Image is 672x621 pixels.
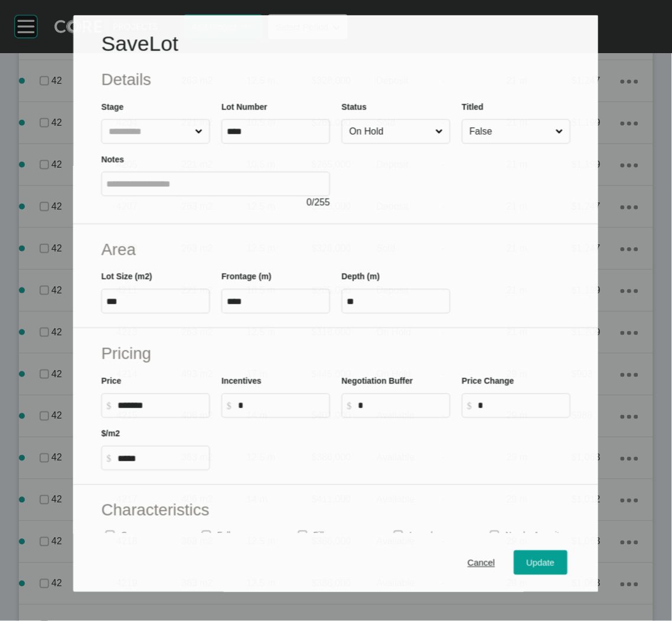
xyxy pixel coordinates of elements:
[193,120,204,143] span: Close menu...
[102,272,152,281] label: Lot Size (m2)
[102,499,571,522] h2: Characteristics
[433,120,445,143] span: Close menu...
[347,401,352,411] tspan: $
[468,558,495,568] span: Cancel
[102,376,122,385] label: Price
[217,530,230,541] p: Fall
[102,429,120,438] label: $/m2
[478,400,565,410] input: $
[342,102,367,111] label: Status
[358,400,445,410] input: $
[102,29,571,58] h1: Save Lot
[342,272,380,281] label: Depth (m)
[107,453,112,463] tspan: $
[462,102,484,111] label: Titled
[455,551,508,576] button: Cancel
[514,551,567,576] button: Update
[307,197,312,207] span: 0
[342,376,413,385] label: Negotiation Buffer
[467,401,472,411] tspan: $
[467,120,553,143] input: False
[553,120,565,143] span: Close menu...
[410,530,441,541] p: Irregular
[102,68,571,91] h2: Details
[102,155,124,164] label: Notes
[506,530,564,541] p: Nearby Amenity
[227,401,231,411] tspan: $
[527,558,555,568] span: Update
[221,272,272,281] label: Frontage (m)
[102,342,571,365] h2: Pricing
[102,102,124,111] label: Stage
[221,376,262,385] label: Incentives
[107,401,112,411] tspan: $
[121,530,146,541] p: Corner
[118,400,204,410] input: $
[102,196,330,209] div: / 255
[347,120,433,143] input: On Hold
[102,238,571,261] h2: Area
[238,400,325,410] input: $
[221,102,268,111] label: Lot Number
[314,530,324,541] p: Fill
[462,376,514,385] label: Price Change
[118,453,204,463] input: $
